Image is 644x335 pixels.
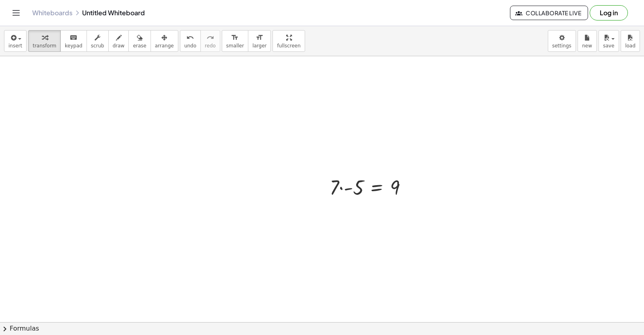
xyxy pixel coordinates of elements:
[65,43,83,49] span: keypad
[603,43,614,49] span: save
[548,30,576,52] button: settings
[231,33,239,43] i: format_size
[590,5,628,20] button: Log in
[113,43,125,49] span: draw
[248,30,271,52] button: format_sizelarger
[582,43,592,49] span: new
[108,30,129,52] button: draw
[272,30,305,52] button: fullscreen
[222,30,248,52] button: format_sizesmaller
[256,33,263,43] i: format_size
[205,43,216,49] span: redo
[578,30,597,52] button: new
[510,6,588,20] button: Collaborate Live
[60,30,87,52] button: keyboardkeypad
[200,30,220,52] button: redoredo
[32,9,72,17] a: Whiteboards
[128,30,151,52] button: erase
[87,30,109,52] button: scrub
[625,43,636,49] span: load
[180,30,201,52] button: undoundo
[8,43,22,49] span: insert
[599,30,619,52] button: save
[621,30,640,52] button: load
[517,9,581,16] span: Collaborate Live
[4,30,27,52] button: insert
[33,43,56,49] span: transform
[10,6,23,19] button: Toggle navigation
[133,43,146,49] span: erase
[155,43,174,49] span: arrange
[252,43,266,49] span: larger
[70,33,77,43] i: keyboard
[552,43,572,49] span: settings
[28,30,61,52] button: transform
[184,43,196,49] span: undo
[186,33,194,43] i: undo
[226,43,244,49] span: smaller
[206,33,214,43] i: redo
[277,43,300,49] span: fullscreen
[151,30,178,52] button: arrange
[91,43,104,49] span: scrub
